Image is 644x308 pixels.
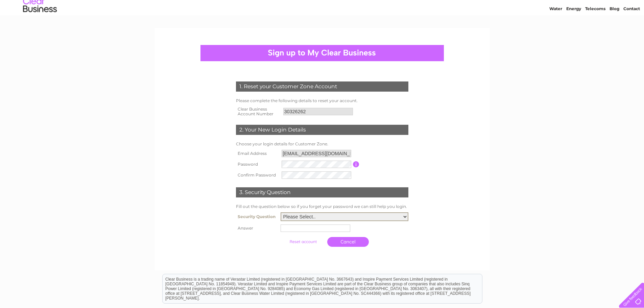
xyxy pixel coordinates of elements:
div: 3. Security Question [236,187,408,197]
input: Submit [282,237,324,246]
td: Please complete the following details to reset your account. [234,97,410,105]
a: Contact [623,29,640,34]
img: logo.png [23,18,57,38]
th: Answer [234,223,279,234]
div: 1. Reset your Customer Zone Account [236,81,408,92]
td: Choose your login details for Customer Zone. [234,140,410,148]
th: Clear Business Account Number [234,105,282,118]
div: Clear Business is a trading name of Verastar Limited (registered in [GEOGRAPHIC_DATA] No. 3667643... [163,4,482,33]
th: Confirm Password [234,170,280,181]
a: Water [549,29,562,34]
th: Password [234,159,280,170]
a: Cancel [327,237,369,247]
th: Email Address [234,148,280,159]
input: Information [353,161,359,167]
th: Security Question [234,211,279,223]
a: Energy [566,29,581,34]
a: Blog [610,29,619,34]
a: Telecoms [585,29,605,34]
td: Fill out the question below so if you forget your password we can still help you login. [234,203,410,211]
div: 2. Your New Login Details [236,125,408,135]
a: 0333 014 3131 [517,3,563,12]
